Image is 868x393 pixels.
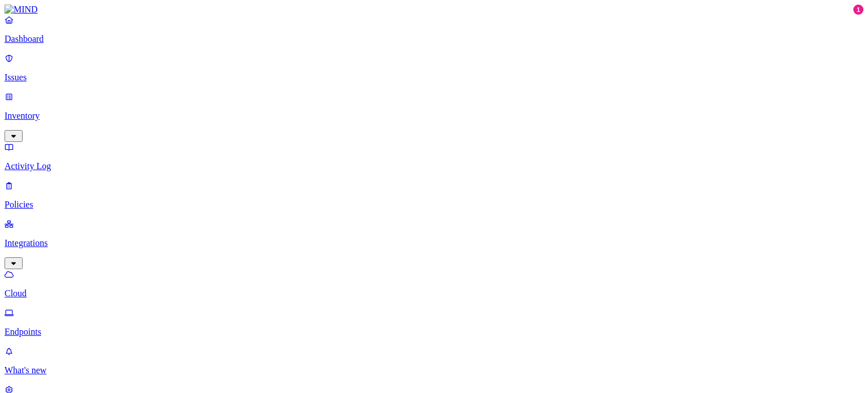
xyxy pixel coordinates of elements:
a: What's new [5,346,863,375]
a: Issues [5,53,863,83]
p: Policies [5,200,863,210]
a: Dashboard [5,15,863,44]
a: Inventory [5,92,863,140]
p: Cloud [5,288,863,299]
a: Integrations [5,219,863,267]
div: 1 [853,5,863,15]
p: What's new [5,365,863,375]
p: Activity Log [5,161,863,171]
a: Cloud [5,269,863,299]
p: Endpoints [5,327,863,337]
p: Issues [5,72,863,83]
a: Policies [5,180,863,210]
a: MIND [5,5,863,15]
a: Activity Log [5,142,863,171]
p: Inventory [5,111,863,121]
img: MIND [5,5,38,15]
p: Integrations [5,238,863,248]
a: Endpoints [5,308,863,337]
p: Dashboard [5,34,863,44]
